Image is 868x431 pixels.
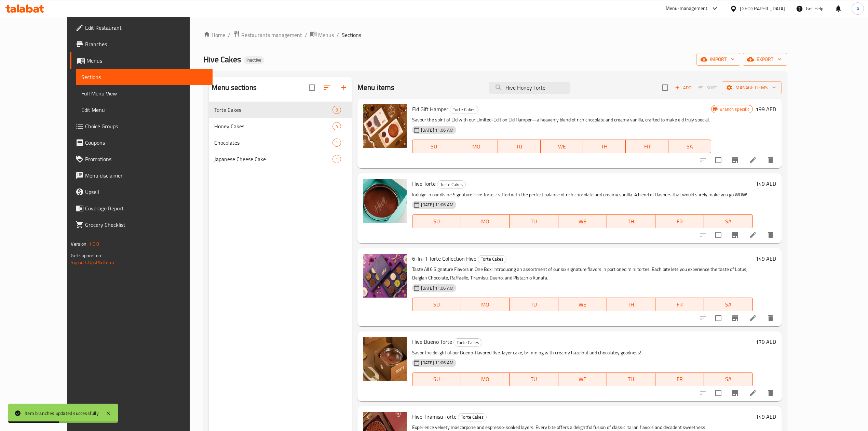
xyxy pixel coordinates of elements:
[561,300,604,310] span: WE
[418,201,456,208] span: [DATE] 11:06 AM
[418,360,456,366] span: [DATE] 11:06 AM
[336,79,352,96] button: Add section
[418,285,456,291] span: [DATE] 11:06 AM
[86,56,207,65] span: Menus
[412,179,436,189] span: Hive Torte
[512,374,555,384] span: TU
[333,155,341,163] div: items
[209,151,352,167] div: Japanese Cheese Cake1
[743,53,787,66] button: export
[214,155,333,163] div: Japanese Cheese Cake
[437,180,466,188] div: Torte Cakes
[464,374,507,384] span: MO
[342,31,361,39] span: Sections
[85,24,207,32] span: Edit Restaurant
[333,123,341,130] span: 4
[337,31,339,39] li: /
[454,339,482,347] span: Torte Cakes
[740,5,785,12] div: [GEOGRAPHIC_DATA]
[76,69,212,85] a: Sections
[707,217,750,226] span: SA
[762,152,779,168] button: delete
[458,413,487,421] div: Torte Cakes
[694,82,722,93] span: Select section first
[318,31,334,39] span: Menus
[464,217,507,226] span: MO
[461,298,510,311] button: MO
[203,31,225,39] a: Home
[333,106,341,114] div: items
[241,31,302,39] span: Restaurants management
[85,139,207,147] span: Coupons
[363,254,407,298] img: 6-In-1 Torte Collection Hive
[76,102,212,118] a: Edit Menu
[209,134,352,151] div: Chocolates1
[412,104,448,114] span: Eid Gift Hamper
[70,200,212,217] a: Coverage Report
[70,118,212,134] a: Choice Groups
[607,373,655,386] button: TH
[702,55,735,64] span: import
[707,374,750,384] span: SA
[607,214,655,228] button: TH
[711,228,725,242] span: Select to update
[89,239,99,248] span: 1.0.0
[696,53,740,66] button: import
[655,373,704,386] button: FR
[412,337,452,347] span: Hive Bueno Torte
[412,253,476,264] span: 6-In-1 Torte Collection Hive
[628,142,666,152] span: FR
[461,373,510,386] button: MO
[458,142,495,152] span: MO
[70,217,212,233] a: Grocery Checklist
[70,134,212,151] a: Coupons
[541,140,583,153] button: WE
[749,231,757,239] a: Edit menu item
[363,179,407,223] img: Hive Torte
[71,251,102,260] span: Get support on:
[412,116,711,124] p: Savour the spirit of Eid with our Limited-Edition Eid Hamper—a heavenly blend of rich chocolate a...
[558,214,607,228] button: WE
[711,153,725,167] span: Select to update
[450,106,478,114] div: Torte Cakes
[333,122,341,130] div: items
[558,373,607,386] button: WE
[658,80,672,95] span: Select section
[85,40,207,48] span: Branches
[209,102,352,118] div: Torte Cakes9
[671,142,708,152] span: SA
[310,30,334,39] a: Menus
[214,106,333,114] div: Torte Cakes
[412,265,753,282] p: Taste All 6 Signature Flavors in One Box! Introducing an assortment of our six signature flavors ...
[81,73,207,81] span: Sections
[756,412,776,421] h6: 149 AED
[711,386,725,400] span: Select to update
[658,374,701,384] span: FR
[756,254,776,263] h6: 149 AED
[203,52,241,67] span: Hive Cakes
[756,179,776,188] h6: 149 AED
[412,373,461,386] button: SU
[717,106,752,113] span: Branch specific
[363,104,407,148] img: Eid Gift Hamper
[727,152,743,168] button: Branch-specific-item
[85,221,207,229] span: Grocery Checklist
[85,171,207,180] span: Menu disclaimer
[478,255,506,263] div: Torte Cakes
[727,310,743,326] button: Branch-specific-item
[727,227,743,243] button: Branch-specific-item
[333,107,341,113] span: 9
[214,139,333,147] div: Chocolates
[674,84,692,92] span: Add
[610,300,653,310] span: TH
[655,214,704,228] button: FR
[756,104,776,114] h6: 199 AED
[357,82,395,93] h2: Menu items
[415,142,452,152] span: SU
[672,82,694,93] button: Add
[450,106,478,114] span: Torte Cakes
[209,118,352,134] div: Honey Cakes4
[748,55,782,64] span: export
[655,298,704,311] button: FR
[70,52,212,69] a: Menus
